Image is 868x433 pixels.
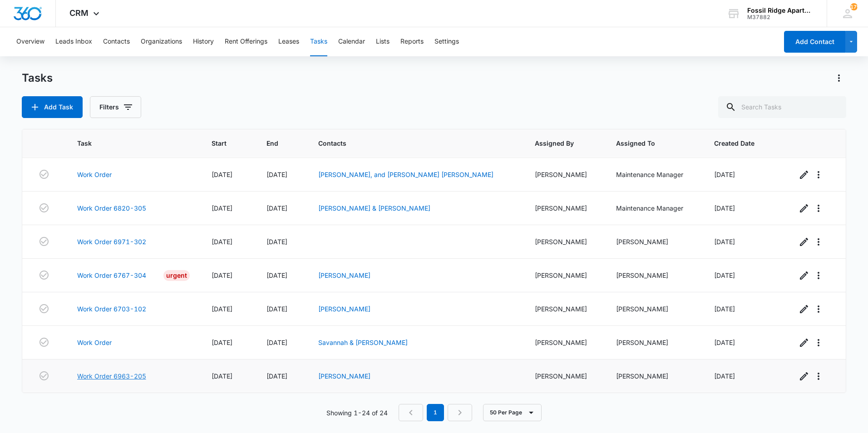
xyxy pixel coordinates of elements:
span: Created Date [714,138,762,148]
button: Leads Inbox [55,27,92,56]
div: [PERSON_NAME] [535,338,594,347]
a: Work Order 6767-304 [77,271,146,280]
a: Work Order [77,338,112,347]
button: Filters [90,96,141,118]
span: [DATE] [212,271,232,279]
div: notifications count [850,3,858,10]
div: [PERSON_NAME] [616,304,692,314]
span: Contacts [318,138,500,148]
a: [PERSON_NAME] & [PERSON_NAME] [318,204,430,212]
span: [DATE] [266,238,287,246]
span: [DATE] [266,271,287,279]
nav: Pagination [399,404,472,421]
span: [DATE] [714,271,735,279]
span: 179 [850,3,858,10]
span: Assigned To [616,138,679,148]
span: [DATE] [266,305,287,313]
span: [DATE] [714,305,735,313]
span: [DATE] [266,171,287,178]
a: [PERSON_NAME] [318,271,370,279]
button: Tasks [310,27,327,56]
button: Leases [278,27,299,56]
span: [DATE] [212,305,232,313]
span: Task [77,138,177,148]
span: [DATE] [266,339,287,346]
a: [PERSON_NAME] [318,305,370,313]
button: Calendar [338,27,365,56]
em: 1 [427,404,444,421]
button: Reports [400,27,424,56]
a: Work Order [77,170,112,179]
div: [PERSON_NAME] [616,271,692,280]
div: Maintenance Manager [616,203,692,213]
span: [DATE] [212,204,232,212]
p: Showing 1-24 of 24 [326,408,388,418]
div: [PERSON_NAME] [616,338,692,347]
span: [DATE] [212,372,232,380]
a: [PERSON_NAME], and [PERSON_NAME] [PERSON_NAME] [318,171,493,178]
span: Start [212,138,232,148]
span: [DATE] [266,372,287,380]
div: Maintenance Manager [616,170,692,179]
a: Work Order 6820-305 [77,203,146,213]
a: Savannah & [PERSON_NAME] [318,339,408,346]
button: Add Contact [784,31,845,53]
button: Lists [376,27,390,56]
button: History [193,27,214,56]
span: [DATE] [714,238,735,246]
button: 50 Per Page [483,404,542,421]
span: [DATE] [714,372,735,380]
div: [PERSON_NAME] [535,237,594,246]
span: End [266,138,283,148]
a: Work Order 6971-302 [77,237,146,246]
button: Organizations [141,27,182,56]
div: Urgent [163,270,190,281]
button: Overview [16,27,44,56]
span: [DATE] [212,339,232,346]
div: account name [747,7,814,14]
div: [PERSON_NAME] [535,271,594,280]
button: Actions [832,71,846,85]
span: [DATE] [714,171,735,178]
button: Settings [434,27,459,56]
button: Add Task [22,96,83,118]
input: Search Tasks [718,96,846,118]
span: Assigned By [535,138,581,148]
a: Work Order 6703-102 [77,304,146,314]
h1: Tasks [22,71,53,85]
a: Work Order 6963-205 [77,371,146,381]
div: [PERSON_NAME] [616,237,692,246]
div: [PERSON_NAME] [535,304,594,314]
div: [PERSON_NAME] [535,170,594,179]
div: [PERSON_NAME] [535,203,594,213]
div: [PERSON_NAME] [535,371,594,381]
span: CRM [69,8,89,18]
div: account id [747,14,814,20]
span: [DATE] [212,238,232,246]
button: Rent Offerings [225,27,267,56]
button: Contacts [103,27,130,56]
div: [PERSON_NAME] [616,371,692,381]
a: [PERSON_NAME] [318,372,370,380]
span: [DATE] [212,171,232,178]
span: [DATE] [714,339,735,346]
span: [DATE] [714,204,735,212]
span: [DATE] [266,204,287,212]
